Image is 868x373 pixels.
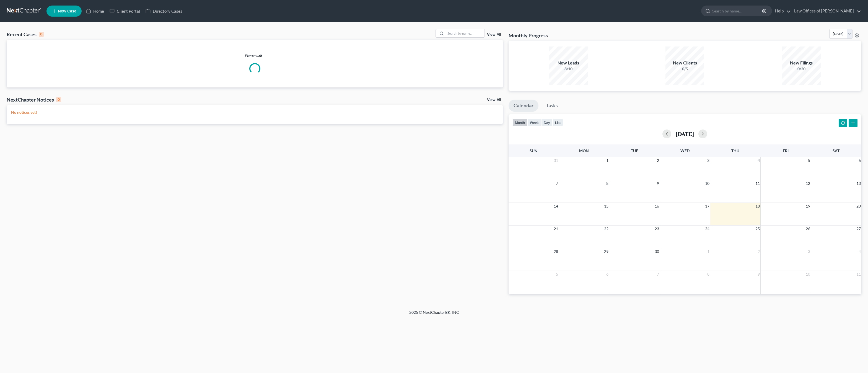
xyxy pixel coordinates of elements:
span: 24 [704,226,710,232]
span: 1 [707,248,710,255]
span: 14 [553,203,559,209]
input: Search by name... [712,6,763,16]
span: 2 [656,157,660,164]
input: Search by name... [446,29,484,37]
span: 4 [757,157,760,164]
span: 5 [555,271,559,278]
a: Client Portal [107,6,143,16]
span: 26 [805,226,811,232]
span: 16 [654,203,660,209]
span: 11 [856,271,861,278]
span: 3 [807,248,811,255]
button: month [512,119,527,126]
a: Tasks [541,100,563,112]
p: Please wait... [7,53,503,59]
div: NextChapter Notices [7,96,61,103]
span: 22 [603,226,609,232]
span: 5 [807,157,811,164]
a: View All [487,33,501,37]
span: 11 [755,180,760,187]
span: 30 [654,248,660,255]
button: day [541,119,553,126]
a: Law Offices of [PERSON_NAME] [791,6,861,16]
span: 9 [656,180,660,187]
span: Mon [579,148,589,153]
span: 17 [704,203,710,209]
button: list [553,119,563,126]
span: Sun [530,148,538,153]
span: 8 [707,271,710,278]
div: 0/5 [665,66,704,72]
span: 20 [856,203,861,209]
span: 9 [757,271,760,278]
span: Wed [680,148,690,153]
span: 8 [606,180,609,187]
span: 7 [555,180,559,187]
span: 23 [654,226,660,232]
span: 6 [858,157,861,164]
div: 0 [39,32,44,37]
div: New Leads [549,60,588,66]
span: 2 [757,248,760,255]
span: 18 [755,203,760,209]
h3: Monthly Progress [509,32,548,39]
a: Directory Cases [143,6,185,16]
span: Tue [631,148,638,153]
span: 4 [858,248,861,255]
span: 6 [606,271,609,278]
span: 31 [553,157,559,164]
span: 3 [707,157,710,164]
span: 10 [805,271,811,278]
p: No notices yet! [11,110,499,115]
span: Fri [783,148,789,153]
span: 13 [856,180,861,187]
span: 27 [856,226,861,232]
span: Thu [731,148,739,153]
a: View All [487,98,501,102]
span: 12 [805,180,811,187]
span: 15 [603,203,609,209]
div: 2025 © NextChapterBK, INC [276,310,592,320]
span: Sat [833,148,840,153]
span: 1 [606,157,609,164]
span: 29 [603,248,609,255]
span: 10 [704,180,710,187]
div: 0 [56,97,61,102]
a: Help [772,6,791,16]
span: 19 [805,203,811,209]
span: 21 [553,226,559,232]
span: 28 [553,248,559,255]
h2: [DATE] [676,131,694,137]
span: 7 [656,271,660,278]
button: week [527,119,541,126]
a: Calendar [509,100,538,112]
div: Recent Cases [7,31,44,38]
div: New Filings [782,60,821,66]
span: 25 [755,226,760,232]
a: Home [83,6,107,16]
div: New Clients [665,60,704,66]
span: New Case [58,9,76,13]
div: 0/20 [782,66,821,72]
div: 8/10 [549,66,588,72]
